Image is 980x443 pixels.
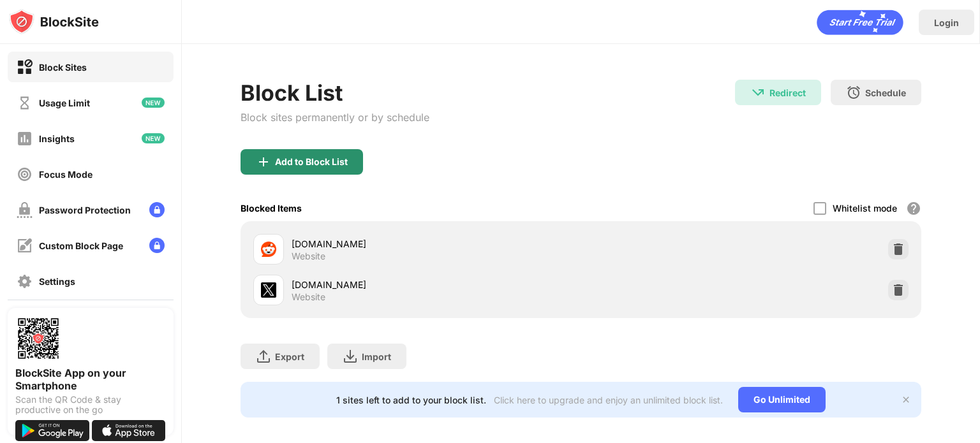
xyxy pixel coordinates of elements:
[292,237,581,251] div: [DOMAIN_NAME]
[15,420,89,441] img: get-it-on-google-play.svg
[39,205,131,215] div: Password Protection
[261,242,276,257] img: favicons
[15,367,166,392] div: BlockSite App on your Smartphone
[17,95,33,111] img: time-usage-off.svg
[39,98,90,108] div: Usage Limit
[92,420,166,441] img: download-on-the-app-store.svg
[833,203,897,214] div: Whitelist mode
[9,9,99,34] img: logo-blocksite.svg
[241,80,429,106] div: Block List
[934,17,959,28] div: Login
[494,395,723,405] div: Click here to upgrade and enjoy an unlimited block list.
[142,98,165,108] img: new-icon.svg
[275,157,348,167] div: Add to Block List
[17,202,33,218] img: password-protection-off.svg
[738,387,826,412] div: Go Unlimited
[15,316,61,361] img: options-page-qr-code.png
[39,169,93,180] div: Focus Mode
[149,238,165,253] img: lock-menu.svg
[39,276,75,287] div: Settings
[17,273,33,289] img: settings-off.svg
[149,202,165,217] img: lock-menu.svg
[769,87,806,98] div: Redirect
[39,133,75,144] div: Insights
[241,203,302,214] div: Blocked Items
[817,10,903,35] div: animation
[362,351,391,362] div: Import
[336,395,486,405] div: 1 sites left to add to your block list.
[901,395,911,405] img: x-button.svg
[241,111,429,124] div: Block sites permanently or by schedule
[275,351,304,362] div: Export
[17,238,33,254] img: customize-block-page-off.svg
[261,282,276,298] img: favicons
[15,395,166,415] div: Scan the QR Code & stay productive on the go
[865,87,906,98] div: Schedule
[142,133,165,143] img: new-icon.svg
[292,278,581,291] div: [DOMAIN_NAME]
[39,62,87,73] div: Block Sites
[17,59,33,75] img: block-on.svg
[17,131,33,147] img: insights-off.svg
[292,251,325,262] div: Website
[292,291,325,303] div: Website
[39,240,123,251] div: Custom Block Page
[17,166,33,182] img: focus-off.svg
